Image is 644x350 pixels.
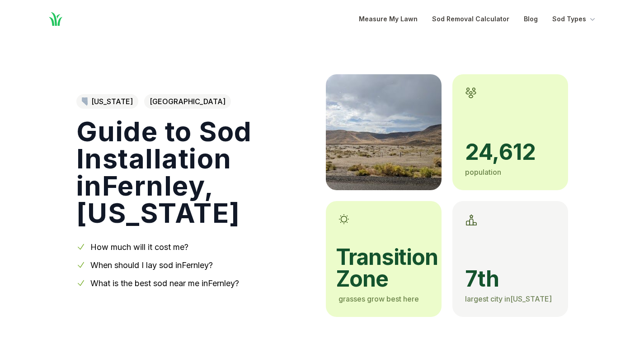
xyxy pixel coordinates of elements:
[465,141,555,163] span: 24,612
[76,94,138,109] a: [US_STATE]
[524,14,538,24] a: Blog
[90,278,239,288] a: What is the best sod near me inFernley?
[359,14,418,24] a: Measure My Lawn
[326,74,442,190] img: A picture of Fernley
[82,97,88,106] img: Nevada state outline
[336,246,429,290] span: transition zone
[338,294,419,303] span: grasses grow best here
[90,242,188,252] a: How much will it cost me?
[76,118,311,226] h1: Guide to Sod Installation in Fernley , [US_STATE]
[144,94,231,109] span: [GEOGRAPHIC_DATA]
[465,268,555,290] span: 7th
[465,294,552,303] span: largest city in [US_STATE]
[465,168,501,177] span: population
[552,14,597,24] button: Sod Types
[90,260,213,270] a: When should I lay sod inFernley?
[432,14,509,24] a: Sod Removal Calculator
